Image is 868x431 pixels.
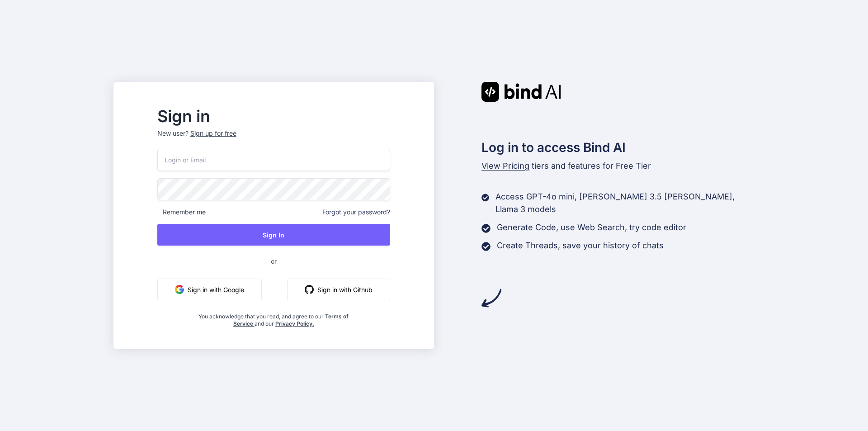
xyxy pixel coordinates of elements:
img: Bind AI logo [481,82,561,102]
a: Terms of Service [233,313,349,327]
p: Access GPT-4o mini, [PERSON_NAME] 3.5 [PERSON_NAME], Llama 3 models [495,190,755,216]
input: Login or Email [157,149,390,171]
button: Sign in with Github [287,279,390,300]
button: Sign In [157,224,390,246]
span: View Pricing [481,161,529,171]
a: Privacy Policy. [275,320,314,327]
p: tiers and features for Free Tier [481,160,755,172]
div: Sign up for free [190,129,236,138]
img: arrow [481,288,501,308]
p: Create Threads, save your history of chats [497,239,664,252]
img: google [175,285,184,294]
span: Remember me [157,208,206,217]
p: New user? [157,129,390,149]
span: or [235,250,313,272]
h2: Sign in [157,109,390,123]
h2: Log in to access Bind AI [481,138,755,157]
div: You acknowledge that you read, and agree to our and our [196,308,352,327]
p: Generate Code, use Web Search, try code editor [497,221,686,234]
span: Forgot your password? [322,208,390,217]
button: Sign in with Google [157,279,262,300]
img: github [305,285,314,294]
